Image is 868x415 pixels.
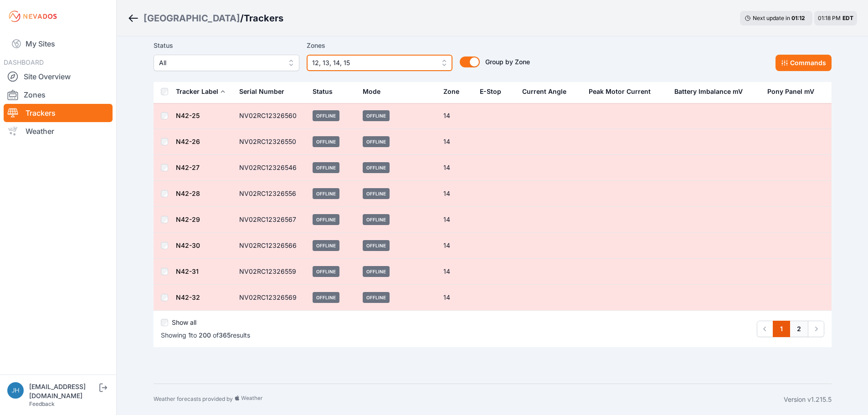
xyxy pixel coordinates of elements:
[7,382,24,399] img: jhaberkorn@invenergy.com
[438,259,474,285] td: 14
[176,81,226,102] button: Tracker Label
[674,87,743,96] div: Battery Imbalance mV
[176,267,199,275] a: N42-31
[757,321,824,337] nav: Pagination
[4,122,113,140] a: Weather
[7,9,58,24] img: Nevados
[29,382,98,400] div: [EMAIL_ADDRESS][DOMAIN_NAME]
[313,81,340,102] button: Status
[791,15,808,22] div: 01 : 12
[767,81,822,102] button: Pony Panel mV
[176,293,200,301] a: N42-32
[522,81,574,102] button: Current Angle
[4,33,113,55] a: My Sites
[438,207,474,233] td: 14
[674,81,750,102] button: Battery Imbalance mV
[244,12,283,25] h3: Trackers
[589,81,658,102] button: Peak Motor Current
[438,285,474,311] td: 14
[144,12,240,25] a: [GEOGRAPHIC_DATA]
[363,110,390,121] span: Offline
[842,15,853,21] span: EDT
[172,318,196,327] label: Show all
[128,6,283,30] nav: Breadcrumb
[363,188,390,199] span: Offline
[199,331,211,339] span: 200
[176,164,200,171] a: N42-27
[363,87,380,96] div: Mode
[313,240,339,251] span: Offline
[234,259,307,285] td: NV02RC12326559
[438,181,474,207] td: 14
[480,81,508,102] button: E-Stop
[363,81,388,102] button: Mode
[313,188,339,199] span: Offline
[589,87,651,96] div: Peak Motor Current
[313,87,333,96] div: Status
[818,15,841,21] span: 01:18 PM
[313,136,339,147] span: Offline
[4,67,113,86] a: Site Overview
[4,86,113,104] a: Zones
[767,87,814,96] div: Pony Panel mV
[443,87,459,96] div: Zone
[239,81,292,102] button: Serial Number
[219,331,231,339] span: 365
[176,112,200,119] a: N42-25
[776,55,832,71] button: Commands
[307,55,452,71] button: 12, 13, 14, 15
[480,87,501,96] div: E-Stop
[313,162,339,173] span: Offline
[313,266,339,277] span: Offline
[790,321,808,337] a: 2
[4,58,44,66] span: DASHBOARD
[176,87,218,96] div: Tracker Label
[161,331,250,340] p: Showing to of results
[176,241,200,249] a: N42-30
[522,87,566,96] div: Current Angle
[154,395,784,404] div: Weather forecasts provided by
[176,190,200,197] a: N42-28
[312,57,434,68] span: 12, 13, 14, 15
[363,240,390,251] span: Offline
[438,129,474,155] td: 14
[784,395,832,404] div: Version v1.215.5
[154,55,299,71] button: All
[753,15,790,21] span: Next update in
[239,87,284,96] div: Serial Number
[363,162,390,173] span: Offline
[443,81,467,102] button: Zone
[363,214,390,225] span: Offline
[234,207,307,233] td: NV02RC12326567
[176,215,200,223] a: N42-29
[234,233,307,259] td: NV02RC12326566
[485,58,530,66] span: Group by Zone
[4,104,113,122] a: Trackers
[234,103,307,129] td: NV02RC12326560
[176,138,200,145] a: N42-26
[363,266,390,277] span: Offline
[234,181,307,207] td: NV02RC12326556
[363,292,390,303] span: Offline
[773,321,790,337] a: 1
[154,40,299,51] label: Status
[313,292,339,303] span: Offline
[313,110,339,121] span: Offline
[234,285,307,311] td: NV02RC12326569
[438,103,474,129] td: 14
[188,331,191,339] span: 1
[438,155,474,181] td: 14
[234,129,307,155] td: NV02RC12326550
[29,400,55,407] a: Feedback
[313,214,339,225] span: Offline
[438,233,474,259] td: 14
[307,40,452,51] label: Zones
[234,155,307,181] td: NV02RC12326546
[159,57,281,68] span: All
[240,12,244,25] span: /
[363,136,390,147] span: Offline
